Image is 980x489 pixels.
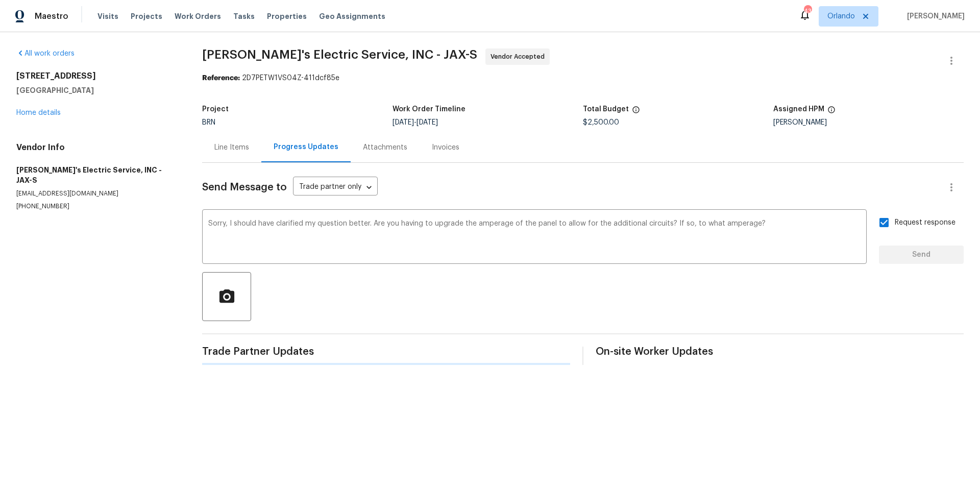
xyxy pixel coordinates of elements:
[363,142,407,153] div: Attachments
[393,106,465,113] h5: Work Order Timeline
[202,182,287,192] span: Send Message to
[293,179,378,196] div: Trade partner only
[895,217,955,228] span: Request response
[97,11,118,21] span: Visits
[16,71,178,81] h2: [STREET_ADDRESS]
[202,347,570,357] span: Trade Partner Updates
[202,119,215,126] span: BRN
[583,106,629,113] h5: Total Budget
[16,85,178,95] h5: [GEOGRAPHIC_DATA]
[131,11,162,21] span: Projects
[491,52,549,62] span: Vendor Accepted
[208,220,861,256] textarea: Sorry, I should have clarified my question better. Are you having to upgrade the amperage of the ...
[202,73,964,83] div: 2D7PETW1VS04Z-411dcf85e
[16,142,178,153] h4: Vendor Info
[202,48,477,61] span: [PERSON_NAME]'s Electric Service, INC - JAX-S
[16,109,61,116] a: Home details
[214,142,249,153] div: Line Items
[773,119,964,126] div: [PERSON_NAME]
[202,75,240,82] b: Reference:
[827,11,855,21] span: Orlando
[773,106,824,113] h5: Assigned HPM
[393,119,414,126] span: [DATE]
[393,119,438,126] span: -
[903,11,965,21] span: [PERSON_NAME]
[267,11,307,21] span: Properties
[596,347,964,357] span: On-site Worker Updates
[583,119,619,126] span: $2,500.00
[319,11,385,21] span: Geo Assignments
[233,13,255,20] span: Tasks
[16,189,178,198] p: [EMAIL_ADDRESS][DOMAIN_NAME]
[432,142,459,153] div: Invoices
[16,202,178,211] p: [PHONE_NUMBER]
[827,106,836,119] span: The hpm assigned to this work order.
[202,106,229,113] h5: Project
[175,11,221,21] span: Work Orders
[804,6,811,16] div: 43
[16,165,178,185] h5: [PERSON_NAME]'s Electric Service, INC - JAX-S
[416,119,438,126] span: [DATE]
[632,106,640,119] span: The total cost of line items that have been proposed by Opendoor. This sum includes line items th...
[35,11,68,21] span: Maestro
[16,50,75,57] a: All work orders
[274,142,338,152] div: Progress Updates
